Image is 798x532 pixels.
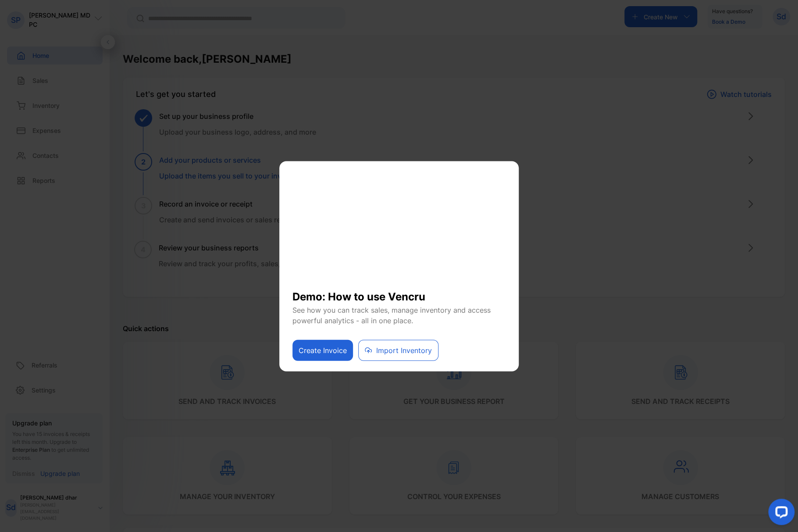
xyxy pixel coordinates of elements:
[292,339,353,361] button: Create Invoice
[358,339,438,361] button: Import Inventory
[292,304,506,325] p: See how you can track sales, manage inventory and access powerful analytics - all in one place.
[292,282,506,304] h1: Demo: How to use Vencru
[761,495,798,532] iframe: LiveChat chat widget
[292,172,506,282] iframe: YouTube video player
